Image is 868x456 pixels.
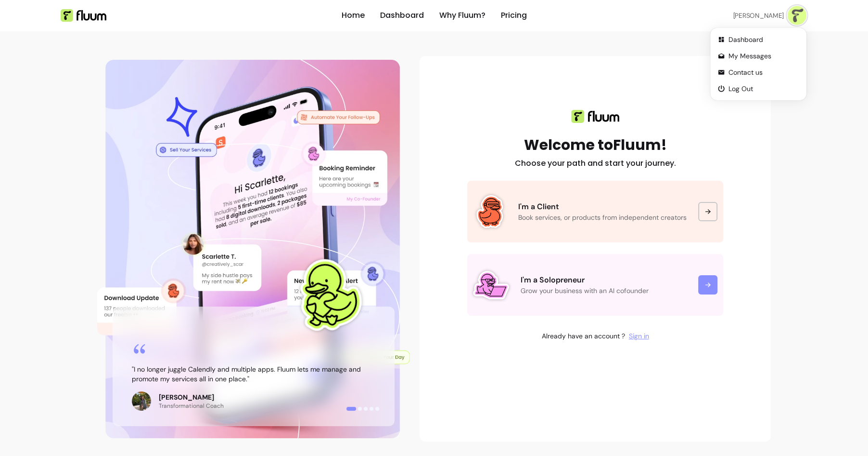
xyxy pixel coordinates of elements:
p: I'm a Client [518,201,687,213]
h2: Choose your path and start your journey. [515,158,676,169]
img: Fluum logo [571,110,619,123]
img: Fluum Duck sticker [473,267,509,303]
img: Fluum Duck sticker [287,252,372,337]
a: Pricing [501,10,527,21]
img: avatar [788,6,806,25]
a: Home [342,10,365,21]
a: Dashboard [380,10,424,21]
span: My Messages [728,51,799,61]
img: Fluum Duck sticker [473,195,507,228]
blockquote: " I no longer juggle Calendly and multiple apps. Fluum lets me manage and promote my services all... [132,364,375,384]
span: Contact us [728,67,799,77]
div: Profile Actions [712,30,804,98]
img: Fluum Logo [61,9,106,22]
a: Why Fluum? [439,10,485,21]
span: Log Out [728,84,799,94]
span: Dashboard [728,35,799,44]
img: Review avatar [132,391,151,411]
p: Transformational Coach [159,402,224,410]
h1: Welcome to Fluum! [524,136,667,154]
p: [PERSON_NAME] [159,392,224,402]
div: Illustration of Fluum AI Co-Founder on a smartphone, showing solo business performance insights s... [97,56,410,442]
span: [PERSON_NAME] [733,11,784,20]
a: Sign in [629,331,649,341]
p: Already have an account ? [542,331,625,341]
ul: Profile Actions [714,32,803,96]
p: I'm a Solopreneur [521,274,687,286]
p: Book services, or products from independent creators [518,213,687,222]
p: Grow your business with an AI cofounder [521,286,687,295]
